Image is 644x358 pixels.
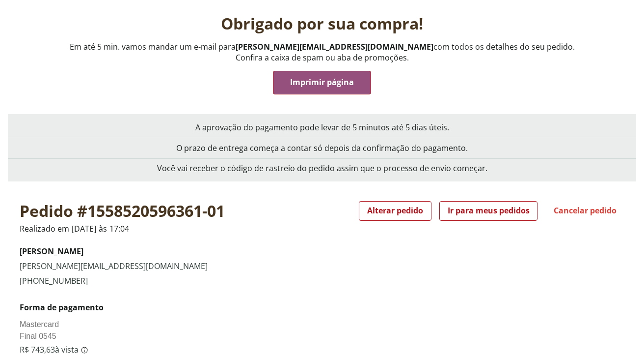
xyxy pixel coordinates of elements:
time: [DATE] [72,223,96,234]
p: R$ 743,63 [20,344,79,355]
li: [PERSON_NAME][EMAIL_ADDRESS][DOMAIN_NAME] [20,261,208,271]
div: Linha de sessão [359,201,624,221]
div: Ir para meus pedidos [440,202,537,220]
li: O prazo de entrega começa a contar só depois da confirmação do pagamento. [8,137,636,159]
h3: Pedido #1558520596361-01 [20,201,225,221]
div: Linha de sessão [20,71,624,94]
li: A aprovação do pagamento pode levar de 5 minutos até 5 dias úteis. [8,114,636,137]
li: Você vai receber o código de rastreio do pedido assim que o processo de envio começar. [8,159,636,181]
li: [PERSON_NAME] [20,246,83,257]
div: Cancelar pedido [546,202,624,220]
time: 17:04 [109,223,129,234]
div: Alterar pedido [359,202,431,220]
button: Imprimir página [273,71,371,94]
p: Mastercard [20,321,104,328]
li: [PHONE_NUMBER] [20,275,88,286]
span: à vista [55,344,79,355]
a: Alterar pedido [359,206,431,214]
h4: Obrigado por sua compra! [20,14,624,33]
a: Cancelar pedido [545,206,624,214]
p: Cartão de crédito [20,302,104,313]
p: Em até 5 min. vamos mandar um e-mail para com todos os detalhes do seu pedido. Confira a caixa de... [20,41,624,63]
strong: [PERSON_NAME][EMAIL_ADDRESS][DOMAIN_NAME] [236,41,433,52]
p: Final 0545 [20,332,104,340]
a: Ir para meus pedidos [439,206,537,214]
div: Imprimir página [290,75,354,90]
div: Linha de sessão [20,201,624,234]
small: Realizado em às [20,223,225,234]
button: Cancelar pedido [545,201,624,221]
button: Alterar pedido [359,201,431,221]
button: Ir para meus pedidos [439,201,537,221]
